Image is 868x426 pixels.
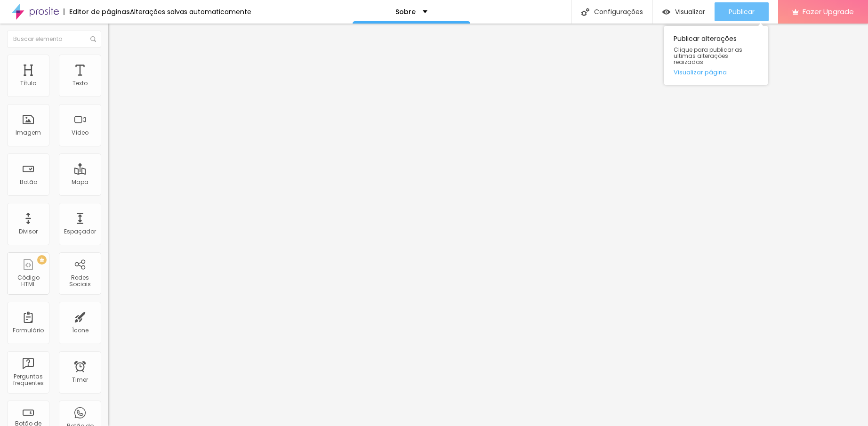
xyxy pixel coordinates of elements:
[674,69,758,75] a: Visualizar página
[7,31,101,48] input: Buscar elemento
[395,8,416,15] p: Sobre
[662,8,670,16] img: view-1.svg
[72,179,88,185] div: Mapa
[674,47,758,65] span: Clique para publicar as ultimas alterações reaizadas
[9,373,47,387] div: Perguntas frequentes
[9,274,47,288] div: Código HTML
[72,129,88,136] div: Vídeo
[72,327,88,334] div: Ícone
[653,2,715,21] button: Visualizar
[72,80,88,87] div: Texto
[130,8,251,15] div: Alterações salvas automaticamente
[61,274,98,288] div: Redes Sociais
[64,8,130,15] div: Editor de páginas
[20,179,37,185] div: Botão
[803,8,854,16] span: Fazer Upgrade
[20,80,36,87] div: Título
[19,228,38,235] div: Divisor
[90,36,96,42] img: Icone
[715,2,769,21] button: Publicar
[64,228,96,235] div: Espaçador
[72,377,88,383] div: Timer
[581,8,589,16] img: Icone
[108,24,868,426] iframe: Editor
[13,327,44,334] div: Formulário
[664,26,768,85] div: Publicar alterações
[729,8,755,16] span: Publicar
[675,8,705,16] span: Visualizar
[16,129,41,136] div: Imagem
